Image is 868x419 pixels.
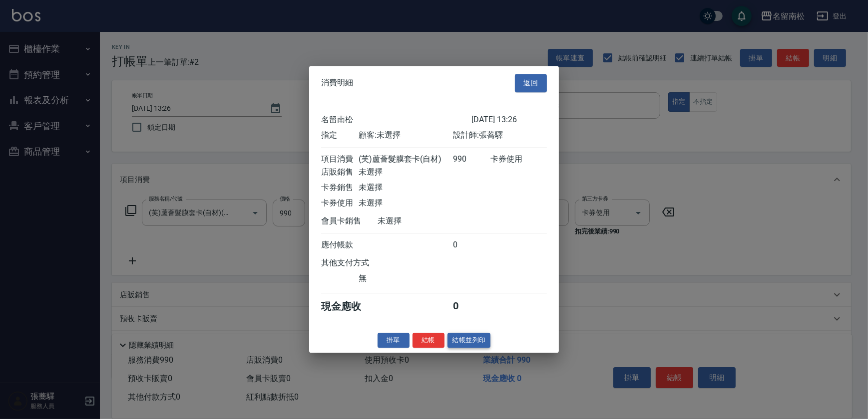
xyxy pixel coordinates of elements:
div: 未選擇 [359,198,452,209]
div: 項目消費 [321,154,359,165]
div: (芙)蘆薈髮膜套卡(自材) [359,154,452,165]
div: 990 [453,154,490,165]
div: 現金應收 [321,300,378,313]
div: 未選擇 [359,183,452,193]
div: 其他支付方式 [321,258,397,268]
div: 會員卡銷售 [321,216,378,226]
div: 顧客: 未選擇 [359,130,452,141]
div: 未選擇 [378,216,471,226]
div: 名留南松 [321,115,471,125]
div: 應付帳款 [321,240,359,250]
button: 結帳並列印 [447,333,491,348]
span: 消費明細 [321,78,353,88]
button: 掛單 [378,333,410,348]
div: 店販銷售 [321,167,359,178]
div: 指定 [321,130,359,141]
div: 無 [359,273,452,284]
button: 返回 [515,74,547,92]
div: 卡券銷售 [321,183,359,193]
div: 未選擇 [359,167,452,178]
div: 0 [453,300,490,313]
div: 卡券使用 [490,154,547,165]
div: 卡券使用 [321,198,359,209]
div: [DATE] 13:26 [471,115,547,125]
button: 結帳 [413,333,444,348]
div: 0 [453,240,490,250]
div: 設計師: 張蕎驛 [453,130,547,141]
